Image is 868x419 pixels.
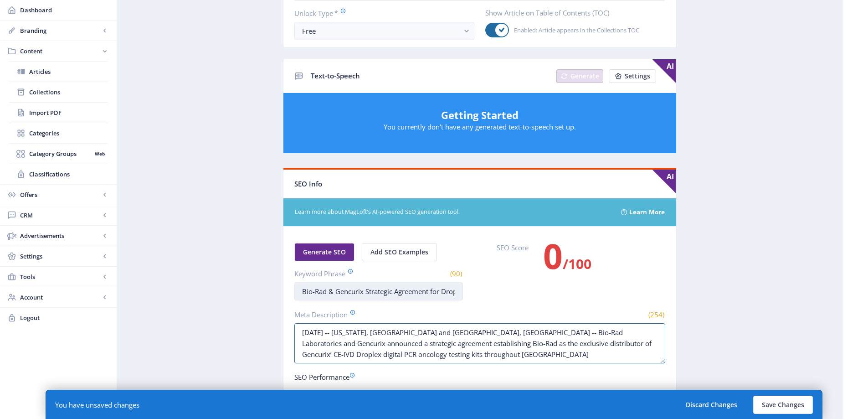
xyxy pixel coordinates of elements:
[625,72,650,80] span: Settings
[485,8,658,17] label: Show Article on Table of Contents (TOC)
[603,69,656,83] a: New page
[20,26,100,35] span: Branding
[20,231,100,240] span: Advertisements
[9,144,108,164] a: Category GroupsWeb
[294,310,476,320] label: Meta Description
[29,67,108,76] span: Articles
[302,26,459,36] div: Free
[294,269,375,279] label: Keyword Phrase
[421,389,662,408] p: We recommend a for your focus key phrase. Keywords are the major factor for your search engine re...
[551,69,603,83] a: New page
[29,108,108,117] span: Import PDF
[677,396,746,414] button: Discard Changes
[497,243,529,287] label: SEO Score
[9,123,108,143] a: Categories
[9,164,108,184] a: Classifications
[570,72,599,80] span: Generate
[370,248,428,256] span: Add SEO Examples
[478,389,601,398] b: maximum 4 to 6 relevant keywords
[20,272,100,281] span: Tools
[20,313,109,322] span: Logout
[303,248,346,256] span: Generate SEO
[311,71,360,80] span: Text-to-Speech
[543,233,563,279] span: 0
[295,208,611,217] span: Learn more about MagLoft's AI-powered SEO generation tool.
[362,243,437,261] button: Add SEO Examples
[647,310,665,319] span: (254)
[20,190,100,199] span: Offers
[29,149,92,158] span: Category Groups
[20,5,109,15] span: Dashboard
[294,22,474,40] button: Free
[753,396,813,414] button: Save Changes
[294,8,467,18] label: Unlock Type
[92,149,108,158] nb-badge: Web
[652,59,676,83] span: AI
[293,122,667,131] p: You currently don't have any generated text-to-speech set up.
[55,400,139,409] div: You have unsaved changes
[29,170,108,179] span: Classifications
[9,103,108,123] a: Import PDF
[20,211,100,220] span: CRM
[9,62,108,82] a: Articles
[293,108,667,122] h5: Getting Started
[543,247,591,273] h3: /100
[449,269,463,278] span: (90)
[20,47,100,56] span: Content
[294,372,665,382] div: SEO Performance
[311,389,391,398] strong: Keyword phrase length
[283,59,677,154] app-collection-view: Text-to-Speech
[294,179,322,188] span: SEO Info
[629,205,665,219] a: Learn More
[652,170,676,193] span: AI
[29,88,108,97] span: Collections
[509,25,639,36] span: Enabled: Article appears in the Collections TOC
[294,243,354,261] button: Generate SEO
[294,282,463,300] input: Type Article Keyword Phrase ...
[9,82,108,102] a: Collections
[20,293,100,302] span: Account
[609,69,656,83] button: Settings
[29,129,108,138] span: Categories
[20,252,100,261] span: Settings
[556,69,603,83] button: Generate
